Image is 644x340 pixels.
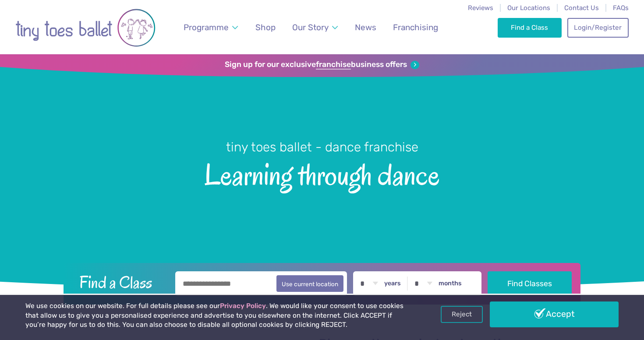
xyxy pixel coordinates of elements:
h2: Find a Class [72,271,170,293]
span: News [355,22,376,32]
p: We use cookies on our website. For full details please see our . We would like your consent to us... [25,301,411,330]
img: tiny toes ballet [15,6,156,50]
a: Sign up for our exclusivefranchisebusiness offers [225,60,419,70]
a: Our Locations [507,4,550,12]
a: Reject [441,306,483,322]
a: FAQs [613,4,629,12]
a: Privacy Policy [220,302,266,310]
a: News [350,17,380,38]
span: Franchising [393,22,438,32]
a: Contact Us [564,4,599,12]
span: Programme [184,22,229,32]
button: Find Classes [488,271,572,296]
label: years [384,280,401,287]
span: Learning through dance [15,156,629,191]
a: Accept [490,301,619,327]
a: Franchising [389,17,442,38]
a: Our Story [288,17,342,38]
strong: franchise [316,60,351,70]
span: Our Story [292,22,329,32]
label: months [439,280,462,287]
a: Find a Class [498,18,562,37]
small: tiny toes ballet - dance franchise [226,140,418,154]
button: Use current location [276,275,343,292]
a: Reviews [468,4,493,12]
a: Shop [251,17,280,38]
a: Login/Register [567,18,629,37]
a: Programme [180,17,242,38]
span: Shop [255,22,276,32]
